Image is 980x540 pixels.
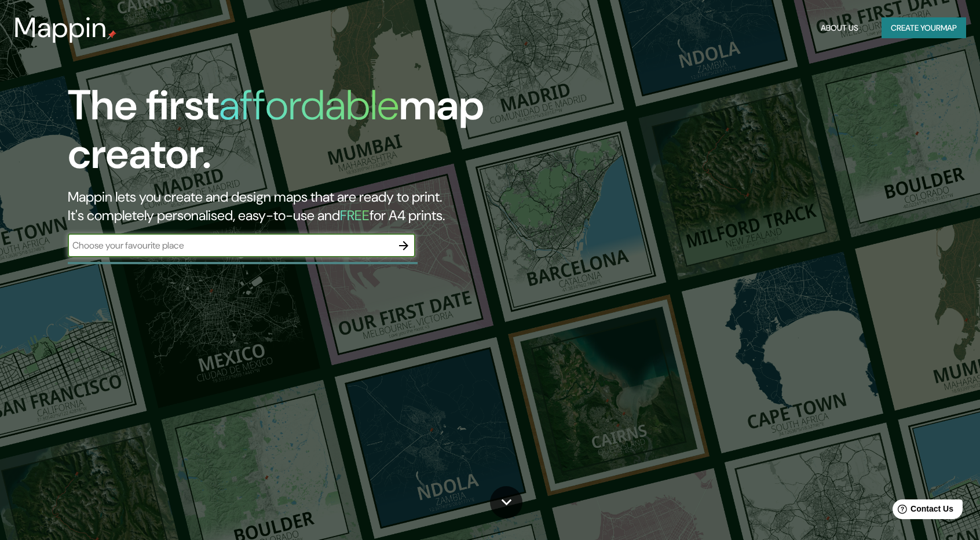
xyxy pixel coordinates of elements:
h1: affordable [219,78,399,132]
h2: Mappin lets you create and design maps that are ready to print. It's completely personalised, eas... [68,188,558,225]
h3: Mappin [14,12,107,44]
button: About Us [816,17,863,39]
button: Create yourmap [882,17,966,39]
iframe: Help widget launcher [877,495,967,527]
h5: FREE [340,206,370,224]
input: Choose your favourite place [68,239,392,252]
h1: The first map creator. [68,81,558,188]
img: mappin-pin [107,30,116,39]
